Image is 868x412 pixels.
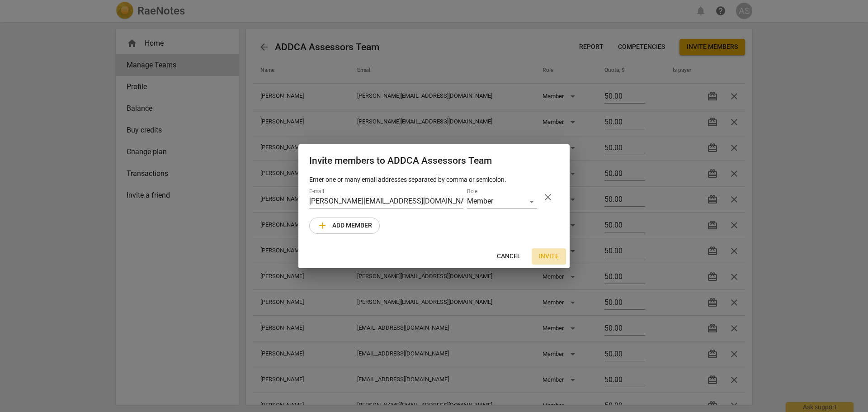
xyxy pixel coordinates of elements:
span: Add member [317,220,372,231]
div: Member [467,195,537,208]
span: add [317,220,328,231]
span: close [542,192,553,203]
label: E-mail [309,189,324,194]
span: Invite [539,252,559,261]
button: Add [309,218,380,234]
span: Cancel [497,252,521,261]
button: Invite [532,248,566,265]
button: Cancel [490,248,528,265]
label: Role [467,189,477,194]
h2: Invite members to ADDCA Assessors Team [309,155,559,166]
p: Enter one or many email addresses separated by comma or semicolon. [309,175,559,185]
